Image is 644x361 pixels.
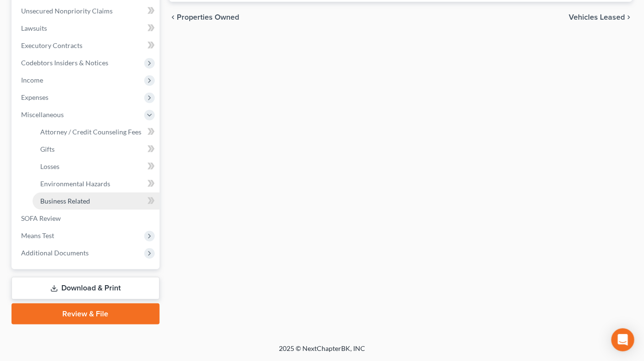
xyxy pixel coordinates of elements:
span: Means Test [21,231,54,240]
button: Vehicles Leased chevron_right [569,13,632,21]
span: Gifts [40,145,55,153]
span: Income [21,76,43,84]
a: Gifts [33,141,160,158]
span: SOFA Review [21,214,61,222]
div: Open Intercom Messenger [611,328,634,351]
a: Environmental Hazards [33,175,160,193]
a: Lawsuits [13,20,160,37]
span: Lawsuits [21,24,47,32]
span: Additional Documents [21,249,89,257]
a: Unsecured Nonpriority Claims [13,2,160,20]
span: Environmental Hazards [40,180,110,188]
a: Attorney / Credit Counseling Fees [33,123,160,141]
i: chevron_right [625,13,632,21]
button: chevron_left Properties Owned [169,13,239,21]
a: SOFA Review [13,210,160,227]
a: Losses [33,158,160,175]
span: Properties Owned [177,13,239,21]
a: Executory Contracts [13,37,160,54]
div: 2025 © NextChapterBK, INC [49,344,595,361]
span: Business Related [40,197,90,205]
a: Review & File [11,303,160,325]
span: Losses [40,162,59,170]
span: Codebtors Insiders & Notices [21,59,108,67]
span: Attorney / Credit Counseling Fees [40,128,141,136]
span: Miscellaneous [21,110,64,119]
a: Business Related [33,193,160,210]
span: Vehicles Leased [569,13,625,21]
span: Executory Contracts [21,41,82,49]
a: Download & Print [11,277,160,300]
i: chevron_left [169,13,177,21]
span: Expenses [21,93,48,101]
span: Unsecured Nonpriority Claims [21,7,113,15]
